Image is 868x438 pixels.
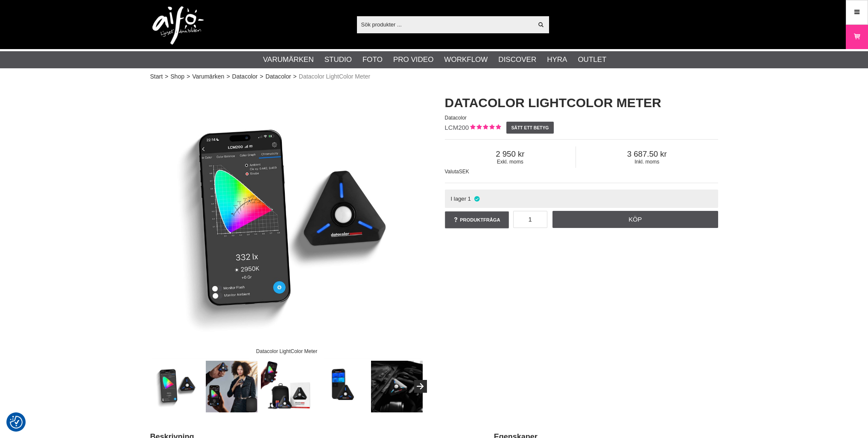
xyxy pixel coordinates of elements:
[266,72,291,81] a: Datacolor
[371,361,423,412] img: Datacolor LightColor Meter
[444,54,488,65] a: Workflow
[362,54,383,65] a: Foto
[445,169,459,175] span: Valuta
[357,18,533,31] input: Sök produkter ...
[150,85,424,359] img: Datacolor LightColor Meter
[324,54,352,65] a: Studio
[468,196,471,202] span: 1
[469,123,501,132] div: Kundbetyg: 5.00
[316,361,368,412] img: Mobile App & Wireless Bluetooth
[498,54,536,65] a: Discover
[192,72,224,81] a: Varumärken
[414,380,427,393] button: Next
[261,361,313,412] img: Datacolor LightColor Meter
[226,72,230,81] span: >
[445,149,576,159] span: 2 950
[506,122,554,134] a: Sätt ett betyg
[151,361,202,412] img: Datacolor LightColor Meter
[393,54,433,65] a: Pro Video
[293,72,297,81] span: >
[299,72,370,81] span: Datacolor LightColor Meter
[445,115,467,121] span: Datacolor
[445,94,718,112] h1: Datacolor LightColor Meter
[187,72,190,81] span: >
[576,159,718,165] span: Inkl. moms
[459,169,469,175] span: SEK
[170,72,184,81] a: Shop
[249,344,324,359] div: Datacolor LightColor Meter
[206,361,257,412] img: Mobile App & Wireless Bluetooth
[263,54,314,65] a: Varumärken
[150,72,163,81] a: Start
[10,416,23,429] img: Revisit consent button
[450,196,466,202] span: I lager
[473,196,480,202] i: I lager
[552,211,718,228] a: Köp
[445,124,469,131] span: LCM200
[152,6,204,45] img: logo.png
[578,54,606,65] a: Outlet
[232,72,258,81] a: Datacolor
[547,54,567,65] a: Hyra
[576,149,718,159] span: 3 687.50
[445,159,576,165] span: Exkl. moms
[10,415,23,430] button: Samtyckesinställningar
[165,72,168,81] span: >
[445,211,509,228] a: Produktfråga
[260,72,263,81] span: >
